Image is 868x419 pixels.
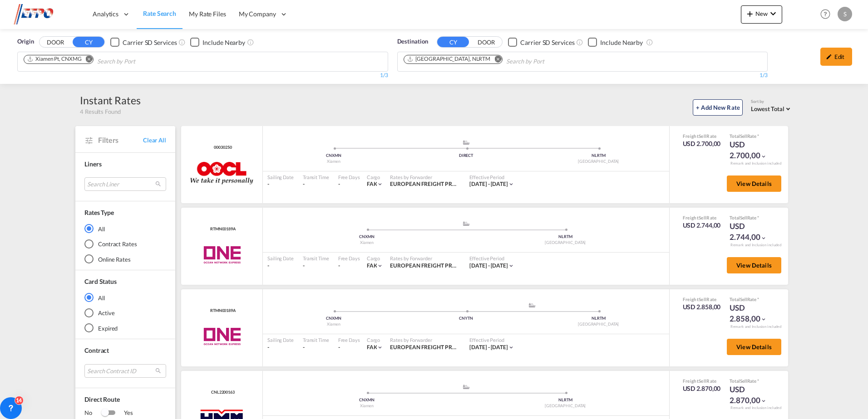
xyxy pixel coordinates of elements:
[115,409,133,418] span: Yes
[367,336,384,343] div: Cargo
[27,55,83,63] div: Press delete to remove this chip.
[461,385,472,389] md-icon: assets/icons/custom/ship-fill.svg
[377,181,383,187] md-icon: icon-chevron-down
[730,221,775,243] div: USD 2.744,00
[39,37,71,48] button: DOOR
[683,221,721,230] div: USD 2.744,00
[532,316,665,322] div: NLRTM
[17,72,388,79] div: 1/3
[143,136,166,144] span: Clear All
[27,55,81,63] div: Xiamen Pt, CNXMG
[193,244,251,266] img: ONE
[84,324,166,333] md-radio-button: Expired
[14,4,75,24] img: d38966e06f5511efa686cdb0e1f57a29.png
[303,255,329,262] div: Transit Time
[80,93,141,107] div: Instant Rates
[267,344,294,351] div: -
[267,403,466,409] div: Xiamen
[600,38,643,47] div: Include Nearby
[80,107,121,116] span: 4 Results Found
[699,215,706,220] span: Sell
[367,262,377,269] span: FAK
[532,322,665,327] div: [GEOGRAPHIC_DATA]
[466,240,665,246] div: [GEOGRAPHIC_DATA]
[267,316,400,322] div: CNXMN
[390,344,499,351] span: EUROPEAN FREIGHT PROCUREMENT ORG
[178,39,186,46] md-icon: Unchecked: Search for CY (Container Yard) services for all selected carriers.Checked : Search for...
[84,277,117,286] div: Card Status
[588,37,643,47] md-checkbox: Checkbox No Ink
[469,180,508,188] div: 18 Aug 2025 - 31 Aug 2025
[267,234,466,240] div: CNXMN
[838,7,852,21] div: S
[727,175,781,192] button: View Details
[267,174,294,180] div: Sailing Date
[466,403,665,409] div: [GEOGRAPHIC_DATA]
[407,55,491,63] div: Rotterdam, NLRTM
[22,52,187,69] md-chips-wrap: Chips container. Use arrow keys to select chips.
[338,255,360,262] div: Free Days
[390,262,499,269] span: EUROPEAN FREIGHT PROCUREMENT ORG
[760,316,767,322] md-icon: icon-chevron-down
[693,99,743,116] button: + Add New Rate
[751,103,793,113] md-select: Select: Lowest Total
[267,336,294,343] div: Sailing Date
[303,344,329,351] div: -
[469,255,514,262] div: Effective Period
[576,39,583,46] md-icon: Unchecked: Search for CY (Container Yard) services for all selected carriers.Checked : Search for...
[736,343,772,351] span: View Details
[756,215,759,220] span: Subject to Remarks
[520,38,574,47] div: Carrier SD Services
[469,174,514,180] div: Effective Period
[267,262,294,270] div: -
[267,397,466,403] div: CNXMN
[208,226,236,232] span: RTMN00189A
[756,133,759,139] span: Subject to Remarks
[84,239,166,248] md-radio-button: Contract Rates
[730,133,775,139] div: Total Rate
[466,234,665,240] div: NLRTM
[377,344,383,351] md-icon: icon-chevron-down
[367,344,377,351] span: FAK
[699,297,706,302] span: Sell
[303,336,329,343] div: Transit Time
[367,174,384,180] div: Cargo
[683,139,721,148] div: USD 2.700,00
[760,398,767,404] md-icon: icon-chevron-down
[532,159,665,165] div: [GEOGRAPHIC_DATA]
[97,54,183,69] input: Search by Port
[532,153,665,159] div: NLRTM
[212,145,232,151] span: 00030250
[730,296,775,302] div: Total Rate
[469,262,508,270] div: 13 Aug 2025 - 31 Aug 2025
[760,235,767,241] md-icon: icon-chevron-down
[527,303,538,307] md-icon: assets/icons/custom/ship-fill.svg
[461,221,472,226] md-icon: assets/icons/custom/ship-fill.svg
[84,409,101,418] span: No
[469,344,508,351] span: [DATE] - [DATE]
[751,105,784,112] span: Lowest Total
[683,378,721,384] div: Freight Rate
[267,255,294,262] div: Sailing Date
[267,153,400,159] div: CNXMN
[469,344,508,351] div: 13 Aug 2025 - 31 Aug 2025
[683,133,721,139] div: Freight Rate
[267,322,400,327] div: Xiamen
[437,37,469,47] button: CY
[208,308,236,314] span: RTMN00189A
[508,263,514,269] md-icon: icon-chevron-down
[400,316,533,322] div: CNYTN
[699,378,706,384] span: Sell
[338,174,360,180] div: Free Days
[400,153,533,159] div: DIRECT
[390,262,460,270] div: EUROPEAN FREIGHT PROCUREMENT ORG
[461,140,472,145] md-icon: assets/icons/custom/ship-fill.svg
[390,255,460,262] div: Rates by Forwarder
[390,180,499,187] span: EUROPEAN FREIGHT PROCUREMENT ORG
[818,6,833,22] span: Help
[84,308,166,317] md-radio-button: Active
[98,135,143,145] span: Filters
[724,161,788,166] div: Remark and Inclusion included
[508,344,514,351] md-icon: icon-chevron-down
